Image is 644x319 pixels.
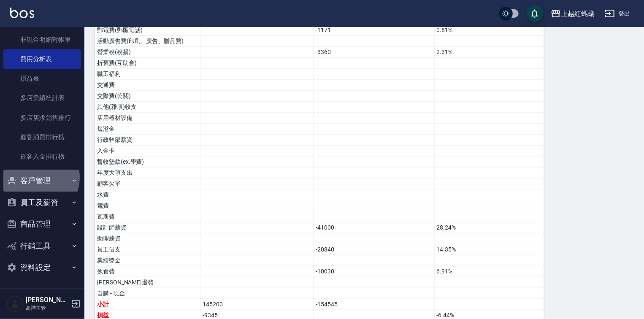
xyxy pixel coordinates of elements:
td: 水費 [95,189,200,200]
td: 伙食費 [95,266,200,277]
td: -154545 [314,299,434,310]
td: 活動廣告費(印刷、廣告、贈品費) [95,36,200,47]
td: 入金卡 [95,146,200,157]
td: 助理薪資 [95,233,200,244]
td: 0.81% [434,25,544,36]
td: 設計師薪資 [95,222,200,233]
td: -3360 [314,47,434,58]
td: 郵電費(郵匯電話) [95,25,200,36]
h5: [PERSON_NAME] [26,296,69,304]
td: 職工福利 [95,69,200,80]
a: 費用分析表 [3,49,81,69]
td: 6.91% [434,266,544,277]
td: 瓦斯費 [95,211,200,222]
td: 顧客欠單 [95,178,200,189]
p: 高階主管 [26,304,69,312]
td: 行政幹部薪資 [95,135,200,146]
td: 其他(雜項)收支 [95,102,200,113]
td: 交通費 [95,80,200,91]
button: 資料設定 [3,257,81,278]
button: 上越紅螞蟻 [547,5,598,22]
a: 損益表 [3,69,81,88]
button: 客戶管理 [3,170,81,192]
td: 短溢金 [95,124,200,135]
td: 14.35% [434,244,544,255]
td: 電費 [95,200,200,211]
a: 多店業績統計表 [3,88,81,108]
td: -10030 [314,266,434,277]
td: [PERSON_NAME]退費 [95,277,200,288]
button: 行銷工具 [3,235,81,257]
td: -20840 [314,244,434,255]
td: 2.31% [434,47,544,58]
td: 暫收墊款(ex.學費) [95,157,200,168]
td: 28.24% [434,222,544,233]
img: Person [7,295,24,312]
td: 交際費(公關) [95,91,200,102]
td: -1171 [314,25,434,36]
button: 員工及薪資 [3,192,81,214]
img: Logo [10,8,34,18]
td: 業績獎金 [95,255,200,266]
td: 小計 [95,299,200,310]
a: 顧客入金排行榜 [3,147,81,166]
td: 店用器材設備 [95,113,200,124]
a: 多店店販銷售排行 [3,108,81,127]
button: save [526,5,543,22]
td: 145200 [200,299,314,310]
td: 自購 - 現金 [95,288,200,299]
td: 折舊費(互助會) [95,58,200,69]
td: 年度大項支出 [95,168,200,178]
a: 顧客消費排行榜 [3,127,81,147]
td: 營業稅(稅捐) [95,47,200,58]
td: 員工借支 [95,244,200,255]
a: 非現金明細對帳單 [3,30,81,49]
button: 登出 [601,6,634,22]
div: 上越紅螞蟻 [561,8,595,19]
button: 商品管理 [3,213,81,235]
td: -41000 [314,222,434,233]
